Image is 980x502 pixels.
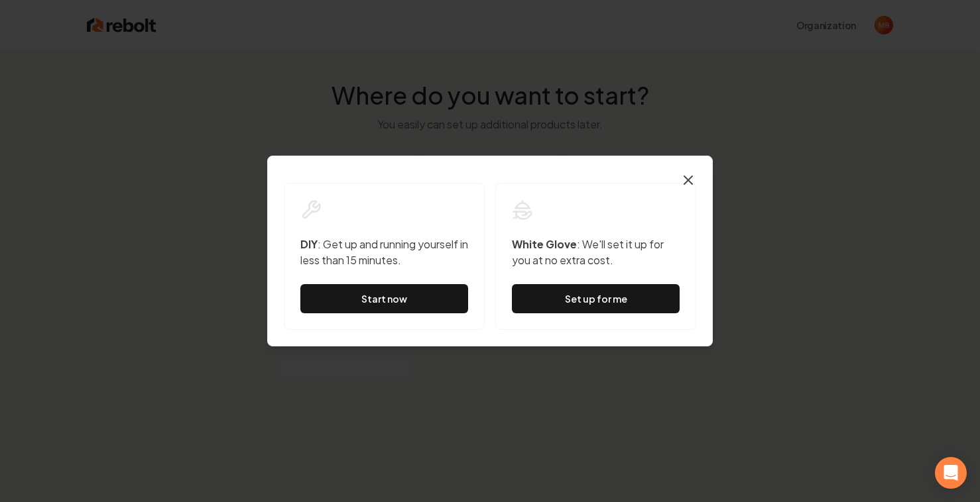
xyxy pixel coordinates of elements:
p: : Get up and running yourself in less than 15 minutes. [300,236,468,268]
strong: DIY [300,237,318,251]
button: Set up for me [512,284,680,313]
strong: White Glove [512,237,577,251]
p: : We'll set it up for you at no extra cost. [512,236,680,268]
a: Start now [300,284,468,313]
